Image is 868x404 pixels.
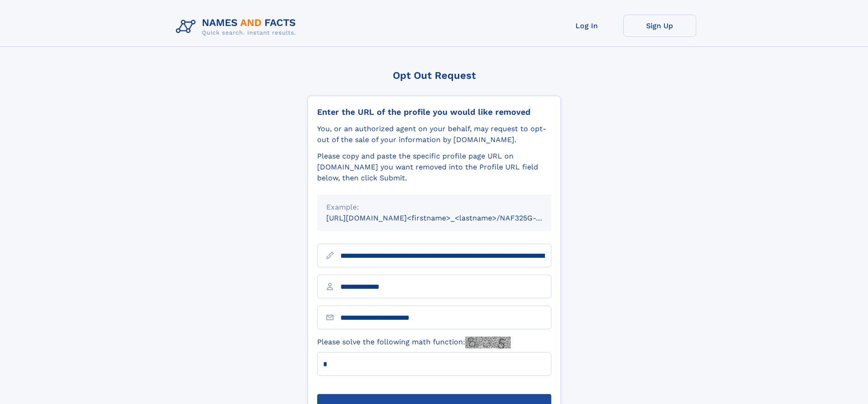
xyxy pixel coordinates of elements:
[172,15,303,39] img: Logo Names and Facts
[317,151,551,184] div: Please copy and paste the specific profile page URL on [DOMAIN_NAME] you want removed into the Pr...
[308,70,561,81] div: Opt Out Request
[326,214,569,222] small: [URL][DOMAIN_NAME]<firstname>_<lastname>/NAF325G-xxxxxxxx
[317,107,551,117] div: Enter the URL of the profile you would like removed
[317,337,511,348] label: Please solve the following math function:
[326,202,542,213] div: Example:
[623,15,696,37] a: Sign Up
[550,15,623,37] a: Log In
[317,123,551,145] div: You, or an authorized agent on your behalf, may request to opt-out of the sale of your informatio...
